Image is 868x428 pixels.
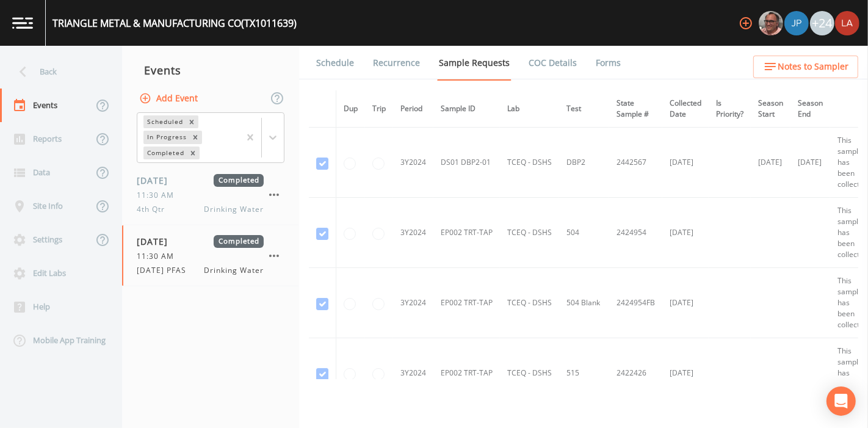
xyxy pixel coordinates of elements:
[559,268,609,338] td: 504 Blank
[826,386,856,416] div: Open Intercom Messenger
[433,338,500,408] td: EP002 TRT-TAP
[559,198,609,268] td: 504
[52,16,297,31] div: TRIANGLE METAL & MANUFACTURING CO (TX1011639)
[137,251,181,262] span: 11:30 AM
[609,90,662,128] th: State Sample #
[662,128,709,198] td: [DATE]
[137,204,172,215] span: 4th Qtr
[433,128,500,198] td: DS01 DBP2-01
[835,11,859,35] img: cf6e799eed601856facf0d2563d1856d
[527,46,579,80] a: COC Details
[758,11,784,35] div: Mike Franklin
[753,56,858,78] button: Notes to Sampler
[143,131,189,143] div: In Progress
[609,198,662,268] td: 2424954
[204,204,264,215] span: Drinking Water
[214,235,264,248] span: Completed
[609,128,662,198] td: 2442567
[433,198,500,268] td: EP002 TRT-TAP
[709,90,751,128] th: Is Priority?
[437,46,512,81] a: Sample Requests
[751,90,790,128] th: Season Start
[393,268,433,338] td: 3Y2024
[559,338,609,408] td: 515
[500,268,559,338] td: TCEQ - DSHS
[662,198,709,268] td: [DATE]
[609,268,662,338] td: 2424954FB
[662,268,709,338] td: [DATE]
[365,90,393,128] th: Trip
[214,174,264,187] span: Completed
[143,147,186,159] div: Completed
[393,90,433,128] th: Period
[314,46,356,80] a: Schedule
[559,128,609,198] td: DBP2
[790,128,830,198] td: [DATE]
[393,198,433,268] td: 3Y2024
[122,55,299,85] div: Events
[137,190,181,201] span: 11:30 AM
[204,265,264,276] span: Drinking Water
[186,147,200,159] div: Remove Completed
[185,115,198,128] div: Remove Scheduled
[759,11,783,35] img: e2d790fa78825a4bb76dcb6ab311d44c
[371,46,422,80] a: Recurrence
[609,338,662,408] td: 2422426
[784,11,809,35] div: Joshua gere Paul
[433,268,500,338] td: EP002 TRT-TAP
[393,128,433,198] td: 3Y2024
[12,17,33,29] img: logo
[137,174,176,187] span: [DATE]
[500,128,559,198] td: TCEQ - DSHS
[500,198,559,268] td: TCEQ - DSHS
[122,164,299,225] a: [DATE]Completed11:30 AM4th QtrDrinking Water
[137,87,203,110] button: Add Event
[662,90,709,128] th: Collected Date
[500,90,559,128] th: Lab
[810,11,834,35] div: +24
[559,90,609,128] th: Test
[143,115,185,128] div: Scheduled
[500,338,559,408] td: TCEQ - DSHS
[393,338,433,408] td: 3Y2024
[137,235,176,248] span: [DATE]
[137,265,193,276] span: [DATE] PFAS
[433,90,500,128] th: Sample ID
[784,11,809,35] img: 41241ef155101aa6d92a04480b0d0000
[336,90,366,128] th: Dup
[778,59,848,74] span: Notes to Sampler
[189,131,202,143] div: Remove In Progress
[790,90,830,128] th: Season End
[122,225,299,286] a: [DATE]Completed11:30 AM[DATE] PFASDrinking Water
[662,338,709,408] td: [DATE]
[751,128,790,198] td: [DATE]
[594,46,623,80] a: Forms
